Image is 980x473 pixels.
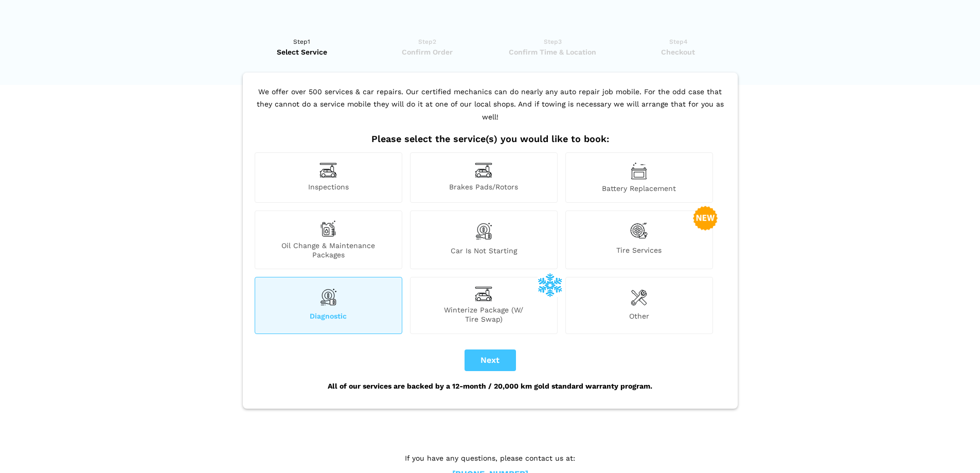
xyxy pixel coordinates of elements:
[411,246,557,259] span: Car is not starting
[328,452,652,464] p: If you have any questions, please contact us at:
[368,47,487,57] span: Confirm Order
[252,371,728,401] div: All of our services are backed by a 12-month / 20,000 km gold standard warranty program.
[252,85,728,134] p: We offer over 500 services & car repairs. Our certified mechanics can do nearly any auto repair j...
[566,184,712,193] span: Battery Replacement
[243,47,362,57] span: Select Service
[255,241,402,259] span: Oil Change & Maintenance Packages
[493,47,612,57] span: Confirm Time & Location
[619,47,738,57] span: Checkout
[243,37,362,57] a: Step1
[255,311,402,324] span: Diagnostic
[465,349,516,371] button: Next
[255,182,402,193] span: Inspections
[368,37,487,57] a: Step2
[493,37,612,57] a: Step3
[411,305,557,324] span: Winterize Package (W/ Tire Swap)
[566,246,712,259] span: Tire Services
[538,272,562,297] img: winterize-icon_1.png
[693,206,718,231] img: new-badge-2-48.png
[252,133,728,145] h2: Please select the service(s) you would like to book:
[411,182,557,193] span: Brakes Pads/Rotors
[566,311,712,324] span: Other
[619,37,738,57] a: Step4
